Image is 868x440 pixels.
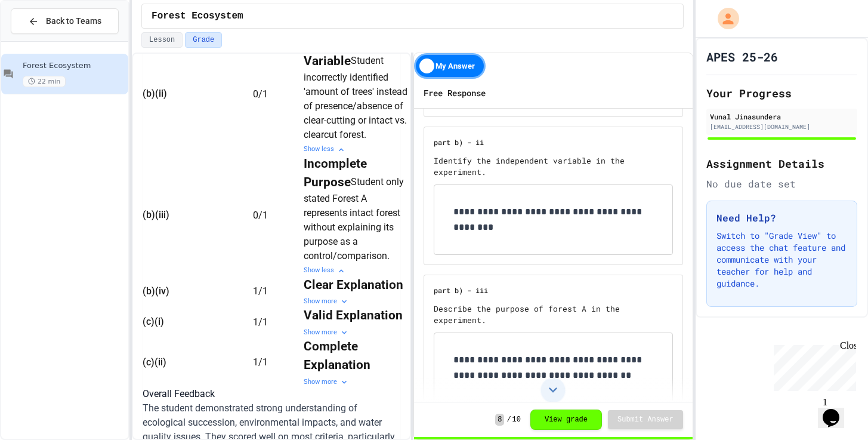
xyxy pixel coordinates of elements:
[706,85,857,101] h2: Your Progress
[530,410,602,430] button: View grade
[258,88,268,100] span: / 1
[143,355,232,370] div: (c)(ii)
[434,137,663,148] h6: part b) - ii
[23,61,126,71] span: Forest Ecosystem
[258,285,268,297] span: / 1
[11,8,119,34] button: Back to Teams
[253,316,258,328] span: 1
[304,33,411,142] div: Student incorrectly identified 'amount of trees' instead of presence/absence of clear-cutting or ...
[258,316,268,328] span: / 1
[143,284,232,299] div: (b)(iv)
[716,230,847,290] p: Switch to "Grade View" to access the chat feature and communicate with your teacher for help and ...
[304,155,411,263] div: Student only stated Forest A represents intact forest without explaining its purpose as a control...
[304,278,403,292] strong: Clear Explanation
[152,9,243,23] span: Forest Ecosystem
[304,156,370,189] strong: Incomplete Purpose
[304,339,370,372] strong: Complete Explanation
[506,415,511,424] span: /
[706,177,857,191] div: No due date set
[143,315,232,329] div: (c)(i)
[608,410,683,429] button: Submit Answer
[258,356,268,368] span: / 1
[769,340,856,391] iframe: chat widget
[434,303,672,325] p: Describe the purpose of forest A in the experiment.
[304,144,411,155] div: Show less
[23,76,66,87] span: 22 min
[818,392,856,428] iframe: chat widget
[434,285,663,296] h6: part b) - iii
[253,88,258,100] span: 0
[185,32,222,48] button: Grade
[716,211,847,225] h3: Need Help?
[5,5,82,76] div: Chat with us now!Close
[304,266,411,276] div: Show less
[304,377,411,387] div: Show more
[143,208,232,222] div: (b)(iii)
[710,111,854,122] div: Vunal Jinasundera
[424,86,486,101] h6: Free Response
[253,356,258,368] span: 1
[706,155,857,172] h2: Assignment Details
[304,297,411,307] div: Show more
[258,210,268,221] span: / 1
[46,15,101,27] span: Back to Teams
[253,285,258,297] span: 1
[495,414,504,426] span: 8
[141,32,183,48] button: Lesson
[710,122,854,131] div: [EMAIL_ADDRESS][DOMAIN_NAME]
[617,415,674,424] span: Submit Answer
[706,48,778,65] h1: APES 25-26
[143,87,232,101] div: (b)(ii)
[304,308,403,322] strong: Valid Explanation
[705,5,742,32] div: My Account
[253,210,258,221] span: 0
[304,328,411,338] div: Show more
[434,155,672,177] p: Identify the independent variable in the experiment.
[143,387,400,401] h6: Overall Feedback
[512,415,521,424] span: 10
